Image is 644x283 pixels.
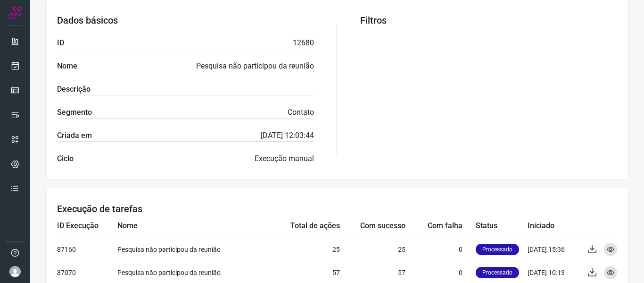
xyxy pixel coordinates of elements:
h3: Dados básicos [57,15,314,26]
td: Com sucesso [340,214,406,238]
label: Criada em [57,130,92,141]
p: Contato [288,107,314,118]
td: Iniciado [528,214,579,238]
p: Execução manual [255,153,314,164]
img: Logo [8,6,22,20]
p: Processado [476,244,519,255]
h3: Filtros [360,15,617,26]
p: 12680 [293,37,314,49]
h3: Execução de tarefas [57,203,617,214]
img: avatar-user-boy.jpg [9,266,21,277]
td: 87160 [57,238,117,261]
td: ID Execução [57,214,117,238]
label: Segmento [57,107,92,118]
td: 25 [340,238,406,261]
td: Nome [117,214,268,238]
label: Ciclo [57,153,74,164]
td: 25 [268,238,340,261]
label: Descrição [57,84,91,95]
p: Processado [476,267,519,278]
td: Com falha [405,214,476,238]
label: Nome [57,60,77,72]
td: [DATE] 15:36 [528,238,579,261]
td: Status [476,214,528,238]
p: Pesquisa não participou da reunião [196,60,314,72]
td: Pesquisa não participou da reunião [117,238,268,261]
p: [DATE] 12:03:44 [261,130,314,141]
td: 0 [405,238,476,261]
td: Total de ações [268,214,340,238]
label: ID [57,37,64,49]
